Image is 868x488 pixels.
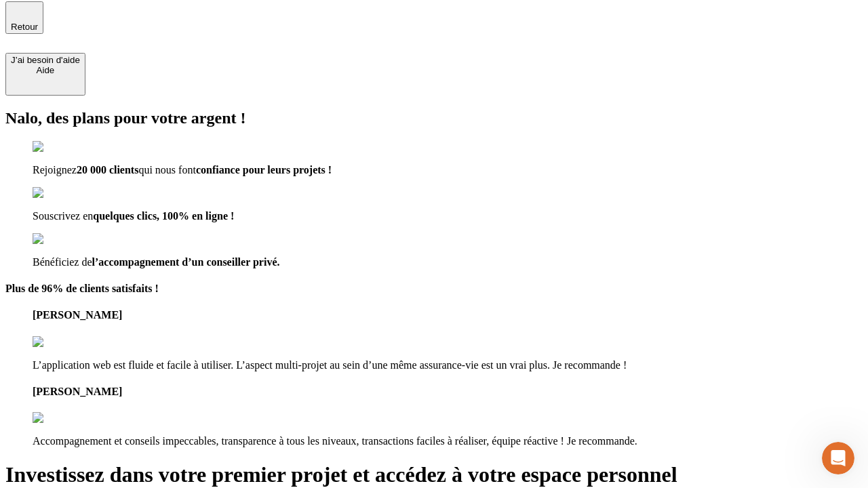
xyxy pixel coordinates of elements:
[33,256,92,268] span: Bénéficiez de
[138,164,195,176] span: qui nous font
[33,435,863,447] p: Accompagnement et conseils impeccables, transparence à tous les niveaux, transactions faciles à r...
[11,22,38,32] span: Retour
[5,462,863,487] h1: Investissez dans votre premier projet et accédez à votre espace personnel
[33,359,863,371] p: L’application web est fluide et facile à utiliser. L’aspect multi-projet au sein d’une même assur...
[33,141,91,153] img: checkmark
[33,210,93,222] span: Souscrivez en
[5,1,43,34] button: Retour
[5,283,863,295] h4: Plus de 96% de clients satisfaits !
[92,256,280,268] span: l’accompagnement d’un conseiller privé.
[5,53,85,96] button: J’ai besoin d'aideAide
[33,309,863,321] h4: [PERSON_NAME]
[33,412,100,424] img: reviews stars
[33,187,91,199] img: checkmark
[77,164,139,176] span: 20 000 clients
[196,164,332,176] span: confiance pour leurs projets !
[33,164,77,176] span: Rejoignez
[11,55,80,65] div: J’ai besoin d'aide
[11,65,80,75] div: Aide
[5,109,863,127] h2: Nalo, des plans pour votre argent !
[33,336,100,348] img: reviews stars
[822,442,854,474] iframe: Intercom live chat
[33,386,863,398] h4: [PERSON_NAME]
[33,233,91,245] img: checkmark
[93,210,234,222] span: quelques clics, 100% en ligne !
